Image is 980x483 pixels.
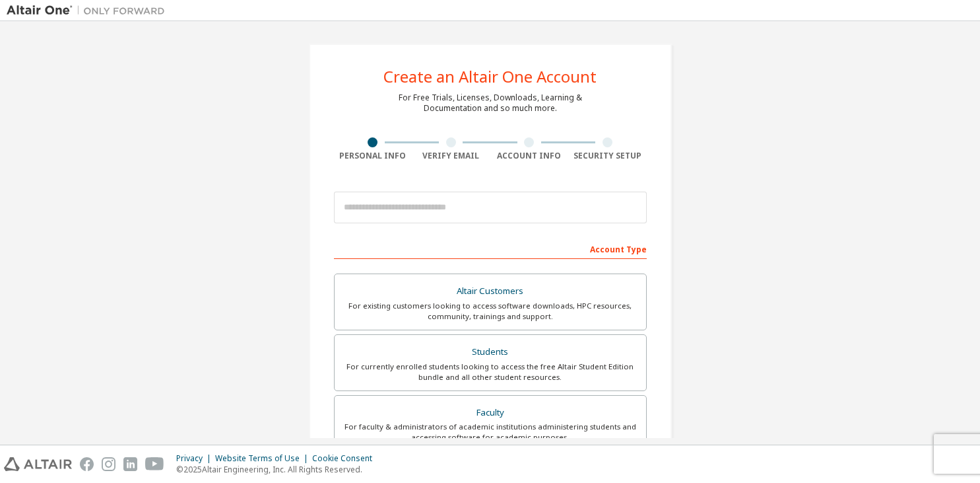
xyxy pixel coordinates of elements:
[102,457,115,471] img: instagram.svg
[343,343,638,361] div: Students
[343,422,638,443] div: For faculty & administrators of academic institutions administering students and accessing softwa...
[568,151,647,161] div: Security Setup
[412,151,490,161] div: Verify Email
[145,457,164,471] img: youtube.svg
[490,151,569,161] div: Account Info
[383,69,597,85] div: Create an Altair One Account
[215,453,312,464] div: Website Terms of Use
[334,238,647,259] div: Account Type
[334,151,412,161] div: Personal Info
[343,282,638,301] div: Altair Customers
[4,457,72,471] img: altair_logo.svg
[312,453,380,464] div: Cookie Consent
[176,453,215,464] div: Privacy
[80,457,94,471] img: facebook.svg
[399,93,582,114] div: For Free Trials, Licenses, Downloads, Learning & Documentation and so much more.
[343,301,638,322] div: For existing customers looking to access software downloads, HPC resources, community, trainings ...
[176,464,380,475] p: © 2025 Altair Engineering, Inc. All Rights Reserved.
[343,361,638,383] div: For currently enrolled students looking to access the free Altair Student Edition bundle and all ...
[123,457,137,471] img: linkedin.svg
[343,404,638,422] div: Faculty
[7,4,172,17] img: Altair One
